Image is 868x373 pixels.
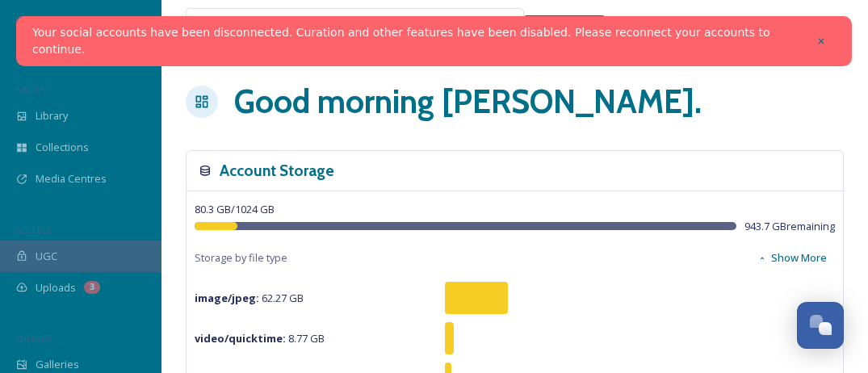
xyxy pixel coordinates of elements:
span: COLLECT [16,224,51,236]
span: Collections [36,140,89,155]
span: MEDIA [16,83,44,95]
span: Uploads [36,280,76,295]
a: [PERSON_NAME] [700,10,815,42]
h1: Good morning [PERSON_NAME] . [234,78,702,126]
span: 8.77 GB [195,331,325,346]
span: 80.3 GB / 1024 GB [195,202,275,216]
span: WIDGETS [16,332,53,344]
button: Open Chat [797,302,844,349]
span: Library [36,108,68,124]
button: Show More [749,242,835,274]
a: Your social accounts have been disconnected. Curation and other features have been disabled. Plea... [32,24,799,58]
span: 62.27 GB [195,291,304,305]
span: Storage by file type [195,250,287,266]
h3: Account Storage [220,159,334,182]
strong: image/jpeg : [195,291,259,305]
span: UGC [36,249,57,264]
span: Media Centres [36,171,107,186]
strong: video/quicktime : [195,331,286,346]
span: 943.7 GB remaining [744,219,835,234]
a: What's New [524,15,605,38]
span: Galleries [36,357,79,372]
div: 3 [84,281,100,294]
a: View all files [421,10,515,42]
input: Search your library [224,9,392,44]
